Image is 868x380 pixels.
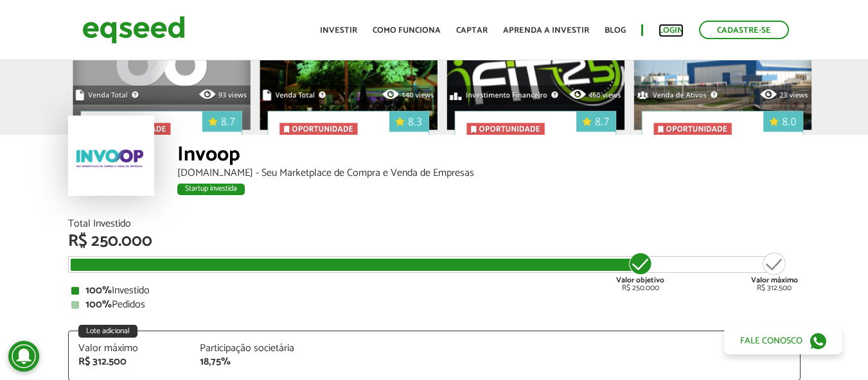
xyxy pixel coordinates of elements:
[503,26,589,35] a: Aprenda a investir
[373,26,441,35] a: Como funciona
[699,21,789,39] a: Cadastre-se
[751,251,798,292] div: R$ 312.500
[78,343,181,354] div: Valor máximo
[68,233,801,250] div: R$ 250.000
[71,286,797,296] div: Investido
[200,357,303,367] div: 18,75%
[320,26,357,35] a: Investir
[177,184,245,195] div: Startup investida
[82,13,185,47] img: EqSeed
[78,357,181,367] div: R$ 312.500
[177,168,801,178] div: [DOMAIN_NAME] - Seu Marketplace de Compra e Venda de Empresas
[85,282,112,299] strong: 100%
[78,325,137,338] div: Lote adicional
[616,274,664,286] strong: Valor objetivo
[177,144,801,168] div: Invoop
[724,327,842,354] a: Fale conosco
[200,343,303,354] div: Participação societária
[605,26,626,35] a: Blog
[616,251,664,292] div: R$ 250.000
[456,26,488,35] a: Captar
[68,219,801,229] div: Total Investido
[85,296,112,313] strong: 100%
[71,300,797,310] div: Pedidos
[751,274,798,286] strong: Valor máximo
[659,26,684,35] a: Login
